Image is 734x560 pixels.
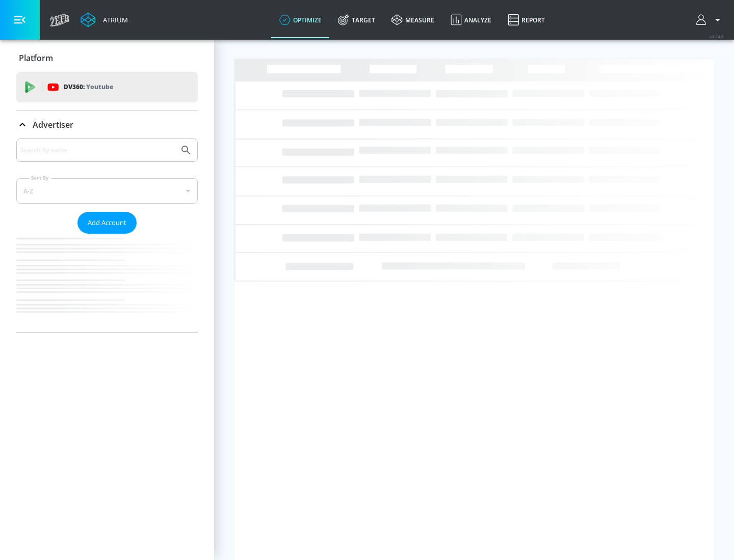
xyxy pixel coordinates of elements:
[271,2,330,38] a: optimize
[20,144,175,157] input: Search by name
[16,44,198,72] div: Platform
[33,119,73,130] p: Advertiser
[16,138,198,332] div: Advertiser
[383,2,442,38] a: measure
[86,81,113,92] p: Youtube
[442,2,500,38] a: Analyze
[64,81,113,93] p: DV360:
[16,72,198,102] div: DV360: Youtube
[81,12,128,27] a: Atrium
[88,217,126,229] span: Add Account
[99,15,128,24] div: Atrium
[77,212,137,234] button: Add Account
[710,34,724,39] span: v 4.24.0
[500,2,553,38] a: Report
[16,178,198,204] div: A-Z
[19,52,53,64] p: Platform
[330,2,383,38] a: Target
[29,175,51,181] label: Sort By
[16,110,198,139] div: Advertiser
[16,234,198,332] nav: list of Advertiser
